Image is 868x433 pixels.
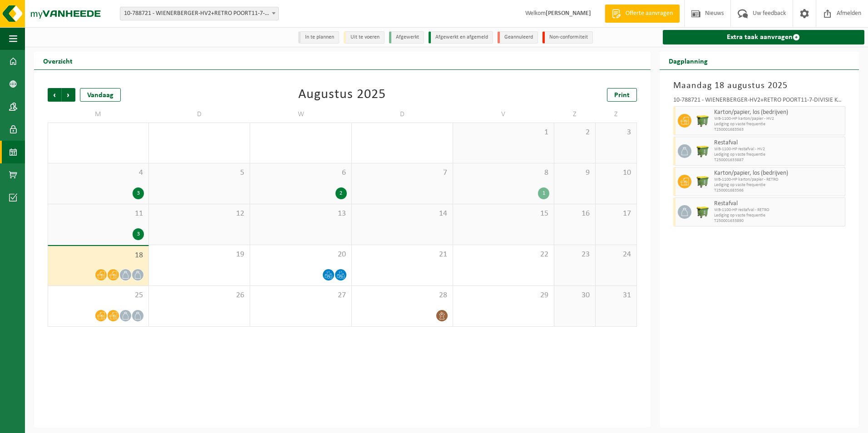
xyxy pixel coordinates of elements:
span: WB-1100-HP karton/papier - HV2 [714,116,843,122]
span: 25 [53,290,144,300]
img: WB-1100-HPE-GN-50 [696,144,710,158]
span: 3 [600,128,632,138]
td: D [149,106,250,123]
td: W [250,106,351,123]
span: Karton/papier, los (bedrijven) [714,170,843,177]
div: 2 [335,187,347,199]
h3: Maandag 18 augustus 2025 [673,79,845,93]
a: Extra taak aanvragen [663,30,864,44]
span: 29 [458,290,549,300]
span: 30 [559,290,591,300]
div: Vandaag [80,88,121,102]
span: Offerte aanvragen [623,9,675,18]
span: WB-1100-HP restafval - HV2 [714,147,843,152]
td: Z [554,106,596,123]
span: 27 [255,290,346,300]
span: 20 [255,250,346,260]
div: 10-788721 - WIENERBERGER-HV2+RETRO POORT11-7-DIVISIE KORTEMARK - KORTEMARK [673,97,845,106]
span: Lediging op vaste frequentie [714,152,843,157]
span: 16 [559,209,591,219]
td: Z [596,106,637,123]
span: Lediging op vaste frequentie [714,213,843,218]
h2: Overzicht [34,52,82,69]
span: Volgende [62,88,75,102]
span: WB-1100-HP restafval - RETRO [714,207,843,213]
span: 31 [600,290,632,300]
span: 6 [255,168,346,178]
span: 17 [600,209,632,219]
span: T250001683563 [714,127,843,133]
span: 15 [458,209,549,219]
span: 1 [458,128,549,138]
h2: Dagplanning [660,52,717,69]
span: 21 [356,250,448,260]
span: 14 [356,209,448,219]
span: 2 [559,128,591,138]
span: 8 [458,168,549,178]
span: Print [614,92,630,99]
span: 24 [600,250,632,260]
span: 7 [356,168,448,178]
span: 19 [153,250,245,260]
div: 3 [133,187,144,199]
span: T250001633890 [714,218,843,224]
span: 22 [458,250,549,260]
span: Vorige [48,88,61,102]
span: Restafval [714,139,843,147]
span: 28 [356,290,448,300]
li: Uit te voeren [344,31,385,44]
td: V [453,106,554,123]
a: Print [607,88,637,102]
li: Non-conformiteit [542,31,593,44]
div: Augustus 2025 [298,88,386,102]
span: 23 [559,250,591,260]
div: 1 [538,187,549,199]
img: WB-1100-HPE-GN-50 [696,175,710,188]
li: Geannuleerd [498,31,538,44]
span: 10-788721 - WIENERBERGER-HV2+RETRO POORT11-7-DIVISIE KORTEMARK - KORTEMARK [120,7,278,20]
span: 13 [255,209,346,219]
span: Lediging op vaste frequentie [714,122,843,127]
strong: [PERSON_NAME] [546,10,591,17]
span: 10-788721 - WIENERBERGER-HV2+RETRO POORT11-7-DIVISIE KORTEMARK - KORTEMARK [120,7,279,20]
span: T250001683566 [714,188,843,193]
span: 26 [153,290,245,300]
img: WB-1100-HPE-GN-50 [696,114,710,128]
span: WB-1100-HP karton/papier - RETRO [714,177,843,182]
li: Afgewerkt en afgemeld [429,31,493,44]
span: Karton/papier, los (bedrijven) [714,109,843,116]
span: 18 [53,251,144,261]
td: M [48,106,149,123]
span: 11 [53,209,144,219]
li: Afgewerkt [389,31,424,44]
span: 5 [153,168,245,178]
div: 3 [133,228,144,240]
img: WB-1100-HPE-GN-50 [696,205,710,219]
span: Lediging op vaste frequentie [714,182,843,188]
li: In te plannen [298,31,339,44]
td: D [352,106,453,123]
span: Restafval [714,200,843,207]
span: 10 [600,168,632,178]
span: T250001633887 [714,157,843,163]
span: 4 [53,168,144,178]
a: Offerte aanvragen [605,5,680,23]
span: 9 [559,168,591,178]
span: 12 [153,209,245,219]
